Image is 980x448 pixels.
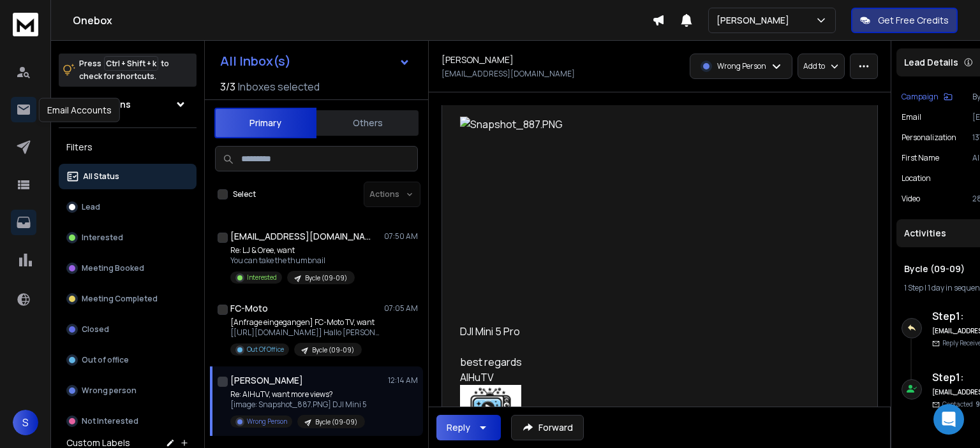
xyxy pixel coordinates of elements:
[230,328,383,338] p: [[URL][DOMAIN_NAME]] Hallo [PERSON_NAME], Deine Anfrage (827645)
[384,231,418,242] p: 07:50 AM
[442,54,514,66] h1: [PERSON_NAME]
[230,256,355,266] p: You can take the thumbnail
[904,282,923,293] span: 1 Step
[230,374,303,387] h1: [PERSON_NAME]
[59,225,197,250] button: Interested
[904,56,958,69] p: Lead Details
[902,112,921,122] p: Email
[238,79,320,94] h3: Inboxes selected
[460,385,521,446] img: AIorK4weyUFkSKQGXX_yoc-01PosARyqh0yS-xvkM68cOm9CXV7QNkEhKAZbLmGt4RMulYDVbnNBp4tzDQWs
[230,230,371,243] h1: [EMAIL_ADDRESS][DOMAIN_NAME]
[59,256,197,281] button: Meeting Booked
[305,273,347,283] p: Bycle (09-09)
[82,416,138,426] p: Not Interested
[902,173,931,184] p: location
[233,189,256,199] label: Select
[902,92,953,102] button: Campaign
[79,57,169,83] p: Press to check for shortcuts.
[803,61,825,71] p: Add to
[388,375,418,386] p: 12:14 AM
[312,345,354,355] p: Bycle (09-09)
[460,117,829,324] img: Snapshot_887.PNG
[59,92,197,117] button: All Campaigns
[230,317,383,328] p: [Anfrage eingegangen] FC-Moto TV, want
[716,14,794,27] p: [PERSON_NAME]
[230,400,367,410] p: [image: Snapshot_887.PNG] DJI Mini 5
[511,415,584,440] button: Forward
[902,153,939,163] p: First Name
[902,194,920,204] p: video
[447,421,470,434] div: Reply
[316,109,419,137] button: Others
[220,79,235,94] span: 3 / 3
[717,61,766,71] p: Wrong Person
[220,55,291,68] h1: All Inbox(s)
[230,245,355,256] p: Re: LJ & Oree, want
[214,108,316,138] button: Primary
[230,302,268,315] h1: FC-Moto
[247,417,287,426] p: Wrong Person
[59,164,197,189] button: All Status
[436,415,501,440] button: Reply
[878,14,949,27] p: Get Free Credits
[59,347,197,373] button: Out of office
[902,92,939,102] p: Campaign
[59,194,197,220] button: Lead
[210,48,420,74] button: All Inbox(s)
[315,417,357,427] p: Bycle (09-09)
[384,303,418,314] p: 07:05 AM
[902,133,956,143] p: Personalization
[82,263,144,273] p: Meeting Booked
[82,355,129,365] p: Out of office
[39,98,120,122] div: Email Accounts
[13,410,38,435] button: S
[460,324,833,339] div: DJI Mini 5 Pro
[83,171,119,182] p: All Status
[247,273,277,282] p: Interested
[104,56,158,71] span: Ctrl + Shift + k
[933,404,964,435] div: Open Intercom Messenger
[230,389,367,400] p: Re: AlHuTV, want more views?
[82,294,158,304] p: Meeting Completed
[59,138,197,156] h3: Filters
[59,317,197,342] button: Closed
[59,378,197,403] button: Wrong person
[442,69,575,79] p: [EMAIL_ADDRESS][DOMAIN_NAME]
[82,202,100,212] p: Lead
[59,286,197,312] button: Meeting Completed
[247,345,284,354] p: Out Of Office
[82,324,109,335] p: Closed
[82,233,123,243] p: Interested
[73,13,652,28] h1: Onebox
[851,8,958,33] button: Get Free Credits
[59,408,197,434] button: Not Interested
[460,370,833,385] div: AlHuTV
[82,386,137,396] p: Wrong person
[460,354,833,370] div: best regards
[13,13,38,36] img: logo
